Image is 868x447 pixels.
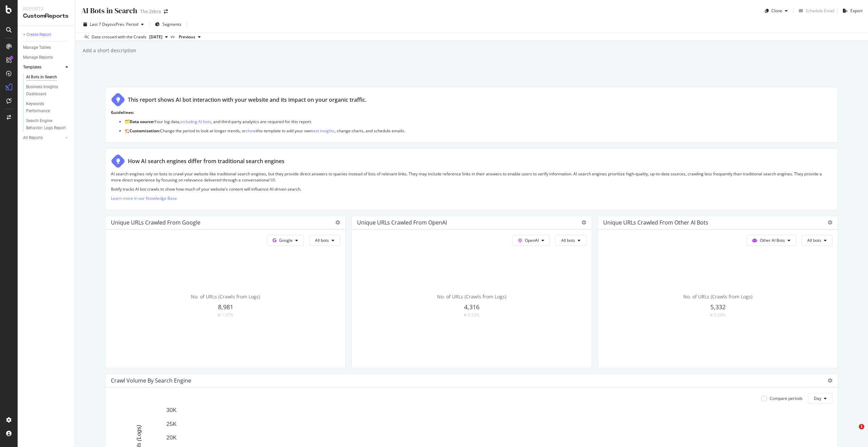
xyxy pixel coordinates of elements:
div: AI Bots in Search [81,5,137,16]
div: Unique URLs Crawled from Google [111,219,200,226]
span: Last 7 Days [90,21,112,27]
div: AI Bots in Search [26,74,57,81]
a: + Create Report [23,31,70,38]
a: Learn more in our Knowledge Base [111,195,177,201]
button: All bots [555,235,586,246]
a: Manage Reports [23,54,70,61]
span: All bots [807,237,821,243]
button: Schedule Email [796,5,834,16]
p: AI search engines rely on bots to crawl your website like traditional search engines, but they pr... [111,171,832,182]
div: Crawl Volume By Search Engine [111,377,191,384]
button: Other AI Bots [746,235,796,246]
div: Manage Tables [23,44,51,51]
div: Business Insights Dashboard [26,83,65,98]
div: Unique URLs Crawled from Other AI Bots [603,219,708,226]
div: Clone [771,8,782,14]
a: Templates [23,64,63,71]
img: Equal [218,314,220,316]
div: Export [850,8,863,14]
span: Google [279,237,293,243]
button: All bots [802,235,832,246]
a: Keywords Performance [26,100,70,115]
div: Keywords Performance [26,100,64,115]
iframe: Intercom live chat [845,424,861,440]
span: 4,316 [464,303,479,311]
strong: Guidelines: [111,110,134,115]
button: Day [808,393,832,404]
span: Other AI Bots [760,237,785,243]
span: No. of URLs (Crawls from Logs) [437,293,506,300]
div: 0.53% [468,312,479,318]
button: Segments [152,19,184,30]
div: CustomReports [23,12,70,20]
div: Unique URLs Crawled from OpenAIOpenAIAll botsNo. of URLs (Crawls from Logs)4,316Equal0.53% [351,216,592,368]
div: This report shows AI bot interaction with your website and its impact on your organic traffic.Gui... [105,87,838,143]
a: AI Bots in Search [26,74,70,81]
strong: Customization: [130,128,160,134]
a: All Reports [23,134,63,141]
div: How AI search engines differ from traditional search enginesAI search engines rely on bots to cra... [105,148,838,210]
div: Reports [23,5,70,12]
div: arrow-right-arrow-left [164,9,168,14]
div: Schedule Email [806,8,834,14]
span: Segments [162,21,181,27]
span: All bots [561,237,575,243]
img: Equal [710,314,713,316]
div: Unique URLs Crawled from Other AI BotsOther AI BotsAll botsNo. of URLs (Crawls from Logs)5,332Equ... [597,216,838,368]
span: 2025 Sep. 12th [149,34,162,40]
p: 🏗️ Change the period to look at longer trends, or this template to add your own , change charts, ... [124,128,832,134]
span: 5,332 [710,303,726,311]
strong: Data source: [130,119,154,124]
a: including AI bots [180,119,211,124]
text: 30K [166,407,177,413]
span: Day [814,395,821,401]
div: Templates [23,64,41,71]
a: Business Insights Dashboard [26,83,70,98]
button: Clone [762,5,790,16]
a: Search Engine Behavior: Logs Report [26,117,70,132]
text: 20K [166,434,177,441]
button: Last 7 DaysvsPrev. Period [81,19,146,30]
span: Previous [179,34,195,40]
span: 8,981 [218,303,233,311]
div: Compare periods [770,395,803,401]
span: No. of URLs (Crawls from Logs) [683,293,752,300]
div: Search Engine Behavior: Logs Report [26,117,66,132]
img: Equal [464,314,467,316]
span: 1 [859,424,864,429]
span: No. of URLs (Crawls from Logs) [191,293,260,300]
div: + Create Report [23,31,51,38]
div: Unique URLs Crawled from OpenAI [357,219,447,226]
div: Manage Reports [23,54,53,61]
button: [DATE] [146,33,171,41]
p: 🗂️ Your log data, , and third-party analytics are required for this report. [124,119,832,124]
button: All bots [309,235,340,246]
div: How AI search engines differ from traditional search engines [128,157,284,165]
span: vs Prev. Period [112,21,138,27]
div: 0.29% [714,312,726,318]
div: All Reports [23,134,43,141]
div: 1.57% [222,312,233,318]
span: vs [171,34,176,40]
button: Previous [176,33,203,41]
div: The Zebra [140,8,161,15]
a: text insights [312,128,335,134]
button: Export [840,5,863,16]
div: Unique URLs Crawled from GoogleGoogleAll botsNo. of URLs (Crawls from Logs)8,981Equal1.57% [105,216,346,368]
span: All bots [315,237,329,243]
button: Google [267,235,304,246]
button: OpenAI [512,235,550,246]
text: 25K [166,421,177,427]
div: Add a short description [82,47,136,54]
div: Data crossed with the Crawls [92,34,146,40]
a: clone [246,128,256,134]
p: Botify tracks AI bot crawls to show how much of your website’s content will influence AI-driven s... [111,186,832,192]
span: OpenAI [525,237,539,243]
a: Manage Tables [23,44,70,51]
div: This report shows AI bot interaction with your website and its impact on your organic traffic. [128,96,367,104]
